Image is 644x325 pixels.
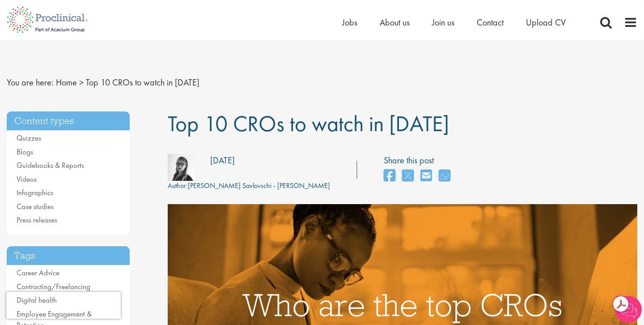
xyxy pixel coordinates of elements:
[420,167,432,186] a: share on email
[342,17,357,28] a: Jobs
[79,77,84,88] span: >
[7,246,130,265] h3: Tags
[168,181,330,191] div: [PERSON_NAME] Savlovschi - [PERSON_NAME]
[380,17,410,28] a: About us
[56,77,77,88] a: breadcrumb link
[6,292,121,319] iframe: reCAPTCHA
[402,167,414,186] a: share on twitter
[7,111,130,131] h3: Content types
[17,133,41,143] a: Quizzes
[17,188,53,197] a: Infographics
[439,167,450,186] a: share on whats app
[86,77,199,88] span: Top 10 CROs to watch in [DATE]
[210,154,235,167] div: [DATE]
[17,215,57,225] a: Press releases
[17,147,33,157] a: Blogs
[17,282,90,291] a: Contracting/Freelancing
[384,154,455,167] label: Share this post
[7,77,54,88] span: You are here:
[384,167,395,186] a: share on facebook
[17,268,59,278] a: Career Advice
[17,201,54,211] a: Case studies
[168,109,449,138] span: Top 10 CROs to watch in [DATE]
[17,160,84,170] a: Guidebooks & Reports
[168,154,195,181] img: fff6768c-7d58-4950-025b-08d63f9598ee
[17,174,37,184] a: Videos
[168,181,188,190] span: Author:
[526,17,566,28] a: Upload CV
[477,17,504,28] a: Contact
[432,17,454,28] a: Join us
